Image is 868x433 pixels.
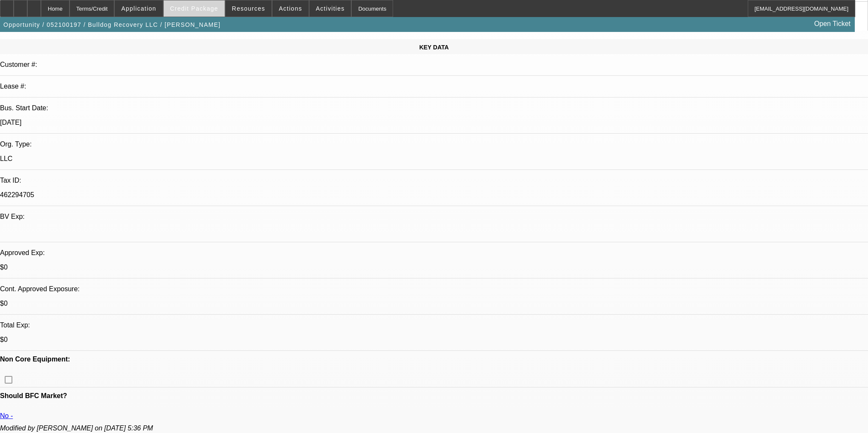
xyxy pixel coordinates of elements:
span: Activities [316,5,345,12]
span: Actions [279,5,302,12]
button: Actions [272,0,309,17]
span: Application [121,5,156,12]
span: Opportunity / 052100197 / Bulldog Recovery LLC / [PERSON_NAME] [3,21,220,28]
span: Resources [232,5,265,12]
span: Credit Package [170,5,218,12]
button: Resources [226,0,272,17]
button: Activities [310,0,351,17]
button: Application [115,0,162,17]
span: KEY DATA [419,44,448,51]
button: Credit Package [164,0,225,17]
a: Open Ticket [811,17,854,31]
